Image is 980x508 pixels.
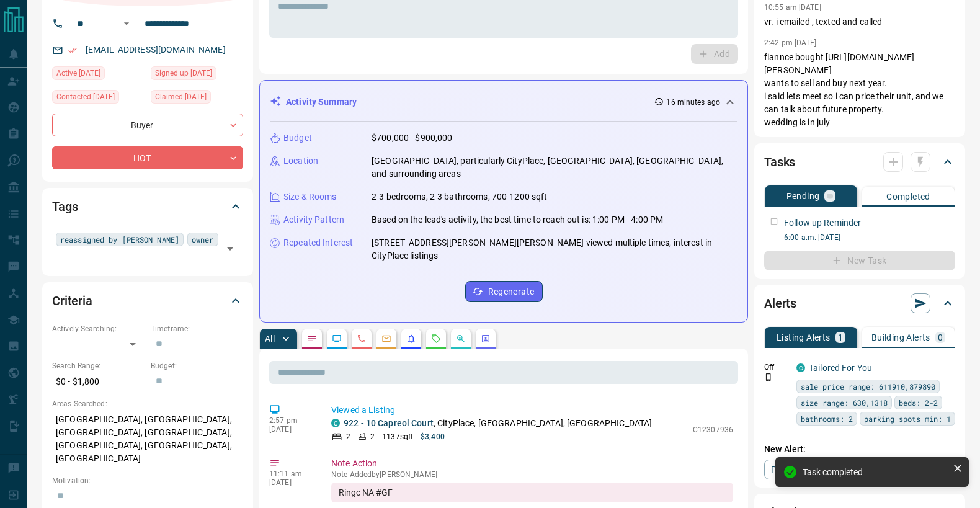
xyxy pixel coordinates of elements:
[803,467,948,477] div: Task completed
[52,66,145,84] div: Thu Jul 31 2025
[52,146,243,169] div: HOT
[283,213,344,226] p: Activity Pattern
[331,483,733,502] div: Ringc NA #GF
[155,91,207,103] span: Claimed [DATE]
[60,233,179,246] span: reassigned by [PERSON_NAME]
[283,131,312,145] p: Budget
[68,46,77,55] svg: Email Verified
[784,232,955,243] p: 6:00 a.m. [DATE]
[938,333,943,342] p: 0
[52,409,243,469] p: [GEOGRAPHIC_DATA], [GEOGRAPHIC_DATA], [GEOGRAPHIC_DATA], [GEOGRAPHIC_DATA], [GEOGRAPHIC_DATA], [G...
[764,51,955,129] p: fiannce bought [URL][DOMAIN_NAME][PERSON_NAME] wants to sell and buy next year. i said lets meet ...
[331,470,733,479] p: Note Added by [PERSON_NAME]
[864,412,951,425] span: parking spots min: 1
[283,190,337,203] p: Size & Rooms
[331,419,340,427] div: condos.ca
[899,396,938,409] span: beds: 2-2
[784,216,861,229] p: Follow up Reminder
[119,16,134,31] button: Open
[481,334,491,344] svg: Agent Actions
[871,333,930,342] p: Building Alerts
[764,152,795,172] h2: Tasks
[357,334,367,344] svg: Calls
[764,293,796,313] h2: Alerts
[151,323,243,334] p: Timeframe:
[372,236,737,262] p: [STREET_ADDRESS][PERSON_NAME][PERSON_NAME] viewed multiple times, interest in CityPlace listings
[52,90,145,107] div: Sun May 04 2025
[801,396,888,409] span: size range: 630,1318
[52,398,243,409] p: Areas Searched:
[151,66,243,84] div: Mon Aug 10 2020
[56,67,100,79] span: Active [DATE]
[52,372,145,392] p: $0 - $1,800
[764,147,955,177] div: Tasks
[332,334,342,344] svg: Lead Browsing Activity
[151,360,243,372] p: Budget:
[283,154,318,167] p: Location
[52,192,243,221] div: Tags
[764,3,821,12] p: 10:55 am [DATE]
[192,233,214,246] span: owner
[155,67,212,79] span: Signed up [DATE]
[764,288,955,318] div: Alerts
[372,213,663,226] p: Based on the lead's activity, the best time to reach out is: 1:00 PM - 4:00 PM
[372,131,453,145] p: $700,000 - $900,000
[764,460,828,479] a: Property
[796,363,805,372] div: condos.ca
[269,425,313,434] p: [DATE]
[307,334,317,344] svg: Notes
[764,362,789,373] p: Off
[270,91,737,114] div: Activity Summary16 minutes ago
[286,96,357,109] p: Activity Summary
[431,334,441,344] svg: Requests
[421,431,445,442] p: $3,400
[764,16,955,29] p: vr. i emailed , texted and called
[838,333,843,342] p: 1
[346,431,350,442] p: 2
[52,291,92,311] h2: Criteria
[372,190,548,203] p: 2-3 bedrooms, 2-3 bathrooms, 700-1200 sqft
[764,443,955,456] p: New Alert:
[372,154,737,180] p: [GEOGRAPHIC_DATA], particularly CityPlace, [GEOGRAPHIC_DATA], [GEOGRAPHIC_DATA], and surrounding ...
[344,417,652,430] p: , CityPlace, [GEOGRAPHIC_DATA], [GEOGRAPHIC_DATA]
[151,90,243,107] div: Tue Mar 11 2025
[801,380,935,393] span: sale price range: 611910,879890
[465,281,543,302] button: Regenerate
[344,418,434,428] a: 922 - 10 Capreol Court
[331,457,733,470] p: Note Action
[886,192,930,201] p: Completed
[269,470,313,478] p: 11:11 am
[382,431,413,442] p: 1137 sqft
[86,45,226,55] a: [EMAIL_ADDRESS][DOMAIN_NAME]
[52,323,145,334] p: Actively Searching:
[52,114,243,136] div: Buyer
[269,478,313,487] p: [DATE]
[52,197,78,216] h2: Tags
[456,334,466,344] svg: Opportunities
[269,416,313,425] p: 2:57 pm
[52,360,145,372] p: Search Range:
[777,333,831,342] p: Listing Alerts
[265,334,275,343] p: All
[809,363,872,373] a: Tailored For You
[56,91,115,103] span: Contacted [DATE]
[786,192,820,200] p: Pending
[331,404,733,417] p: Viewed a Listing
[801,412,853,425] span: bathrooms: 2
[221,240,239,257] button: Open
[666,97,720,108] p: 16 minutes ago
[52,475,243,486] p: Motivation:
[381,334,391,344] svg: Emails
[764,38,817,47] p: 2:42 pm [DATE]
[764,373,773,381] svg: Push Notification Only
[52,286,243,316] div: Criteria
[406,334,416,344] svg: Listing Alerts
[283,236,353,249] p: Repeated Interest
[370,431,375,442] p: 2
[693,424,733,435] p: C12307936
